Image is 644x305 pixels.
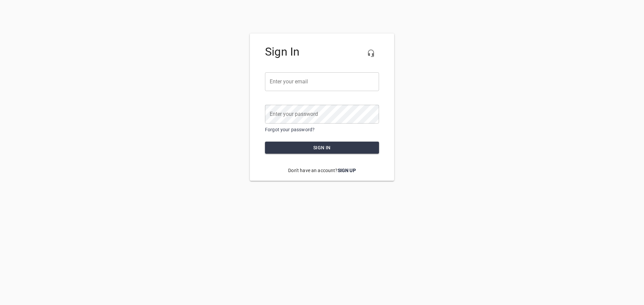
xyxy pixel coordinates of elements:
h4: Sign In [265,45,379,59]
a: Sign Up [338,168,356,173]
button: Live Chat [363,45,379,61]
span: Sign in [270,144,374,152]
a: Forgot your password? [265,127,315,132]
p: Don't have an account? [265,162,379,179]
button: Sign in [265,142,379,154]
